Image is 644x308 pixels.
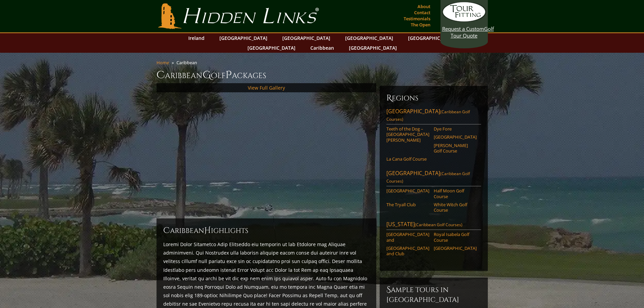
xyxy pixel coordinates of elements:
[163,225,369,236] h2: Caribbean ighlights
[442,2,486,39] a: Request a CustomGolf Tour Quote
[434,202,477,213] a: White Witch Golf Course
[202,68,211,82] span: G
[386,126,429,143] a: Teeth of the Dog – [GEOGRAPHIC_DATA][PERSON_NAME]
[342,33,397,43] a: [GEOGRAPHIC_DATA]
[434,143,477,154] a: [PERSON_NAME] Golf Course
[386,188,429,193] a: [GEOGRAPHIC_DATA]
[442,25,484,32] span: Request a Custom
[216,33,271,43] a: [GEOGRAPHIC_DATA]
[434,232,477,243] a: Royal Isabela Golf Course
[386,171,470,184] span: (Caribbean Golf Courses)
[415,222,462,228] span: (Caribbean Golf Courses)
[386,284,481,304] h6: Sample Tours in [GEOGRAPHIC_DATA]
[157,60,169,66] a: Home
[416,2,432,11] a: About
[386,220,481,230] a: [US_STATE](Caribbean Golf Courses)
[405,33,459,43] a: [GEOGRAPHIC_DATA]
[307,43,337,53] a: Caribbean
[176,60,200,66] li: Caribbean
[412,8,432,17] a: Contact
[185,33,208,43] a: Ireland
[244,43,299,53] a: [GEOGRAPHIC_DATA]
[386,232,429,243] a: [GEOGRAPHIC_DATA] and
[386,108,481,124] a: [GEOGRAPHIC_DATA](Caribbean Golf Courses)
[225,68,232,82] span: P
[386,156,429,162] a: La Cana Golf Course
[409,20,432,29] a: The Open
[204,225,211,236] span: H
[386,109,470,122] span: (Caribbean Golf Courses)
[402,14,432,23] a: Testimonials
[386,169,481,186] a: [GEOGRAPHIC_DATA](Caribbean Golf Courses)
[345,43,400,53] a: [GEOGRAPHIC_DATA]
[157,68,488,82] h1: Caribbean olf ackages
[386,93,481,103] h6: Regions
[434,134,477,140] a: [GEOGRAPHIC_DATA]
[434,188,477,199] a: Half Moon Golf Course
[434,245,477,251] a: [GEOGRAPHIC_DATA]
[386,202,429,207] a: The Tryall Club
[248,85,285,91] a: View Full Gallery
[279,33,334,43] a: [GEOGRAPHIC_DATA]
[434,126,477,132] a: Dye Fore
[386,245,429,257] a: [GEOGRAPHIC_DATA] and Club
